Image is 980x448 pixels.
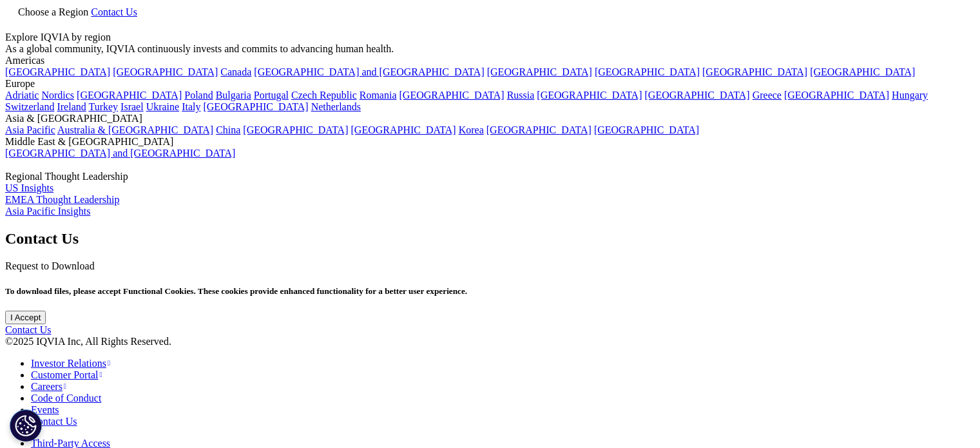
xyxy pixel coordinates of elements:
[5,43,975,55] div: As a global community, IQVIA continuously invests and commits to advancing human health.
[31,369,102,380] a: Customer Portal
[184,90,213,101] a: Poland
[254,66,484,77] a: [GEOGRAPHIC_DATA] and [GEOGRAPHIC_DATA]
[57,124,213,135] a: Australia & [GEOGRAPHIC_DATA]
[203,101,308,112] a: [GEOGRAPHIC_DATA]
[810,66,915,77] a: [GEOGRAPHIC_DATA]
[77,90,182,101] a: [GEOGRAPHIC_DATA]
[254,90,289,101] a: Portugal
[88,101,118,112] a: Turkey
[5,101,54,112] a: Switzerland
[57,101,86,112] a: Ireland
[18,6,88,17] span: Choose a Region
[645,90,750,101] a: [GEOGRAPHIC_DATA]
[5,136,975,148] div: Middle East & [GEOGRAPHIC_DATA]
[31,381,66,392] a: Careers
[5,260,95,271] span: Request to Download
[459,124,484,135] a: Korea
[31,358,110,369] a: Investor Relations
[5,324,52,335] a: Contact Us
[5,113,975,124] div: Asia & [GEOGRAPHIC_DATA]
[31,404,59,415] a: Events
[243,124,348,135] a: [GEOGRAPHIC_DATA]
[5,230,975,248] h2: Contact Us
[5,124,55,135] a: Asia Pacific
[595,66,700,77] a: [GEOGRAPHIC_DATA]
[702,66,807,77] a: [GEOGRAPHIC_DATA]
[594,124,699,135] a: [GEOGRAPHIC_DATA]
[399,90,504,101] a: [GEOGRAPHIC_DATA]
[311,101,361,112] a: Netherlands
[5,66,110,77] a: [GEOGRAPHIC_DATA]
[120,101,144,112] a: Israel
[216,90,251,101] a: Bulgaria
[5,182,53,193] a: US Insights
[220,66,251,77] a: Canada
[5,32,975,43] div: Explore IQVIA by region
[507,90,535,101] a: Russia
[5,311,46,324] input: I Accept
[5,194,119,205] a: EMEA Thought Leadership
[113,66,218,77] a: [GEOGRAPHIC_DATA]
[91,6,137,17] a: Contact Us
[10,409,42,442] button: Cookies Settings
[291,90,357,101] a: Czech Republic
[41,90,74,101] a: Nordics
[182,101,200,112] a: Italy
[31,393,101,404] a: Code of Conduct
[487,66,592,77] a: [GEOGRAPHIC_DATA]
[351,124,456,135] a: [GEOGRAPHIC_DATA]
[892,90,928,101] a: Hungary
[784,90,889,101] a: [GEOGRAPHIC_DATA]
[5,286,975,297] h5: To download files, please accept Functional Cookies. These cookies provide enhanced functionality...
[146,101,180,112] a: Ukraine
[31,416,77,427] a: Contact Us
[5,336,975,347] div: ©2025 IQVIA Inc, All Rights Reserved.
[5,171,975,182] div: Regional Thought Leadership
[537,90,642,101] a: [GEOGRAPHIC_DATA]
[216,124,240,135] a: China
[5,206,90,217] a: Asia Pacific Insights
[5,148,235,159] a: [GEOGRAPHIC_DATA] and [GEOGRAPHIC_DATA]
[753,90,782,101] a: Greece
[5,78,975,90] div: Europe
[360,90,397,101] a: Romania
[5,55,975,66] div: Americas
[5,90,39,101] a: Adriatic
[486,124,591,135] a: [GEOGRAPHIC_DATA]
